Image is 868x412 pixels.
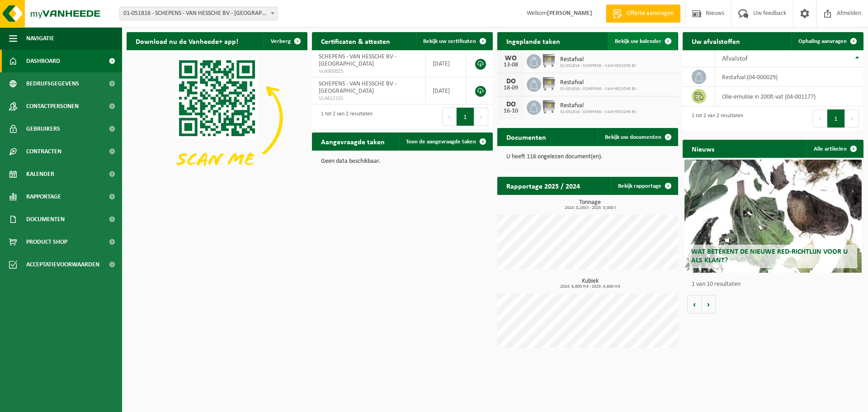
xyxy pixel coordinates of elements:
[683,32,749,50] h2: Uw afvalstoffen
[598,128,677,146] a: Bekijk uw documenten
[127,50,307,186] img: Download de VHEPlus App
[807,140,863,158] a: Alle artikelen
[605,134,661,140] span: Bekijk uw documenten
[560,63,637,69] span: 01-051816 - SCHEPENS - VAN HESSCHE BV
[26,253,99,276] span: Acceptatievoorwaarden
[26,50,60,72] span: Dashboard
[845,109,859,128] button: Next
[560,109,637,115] span: 01-051816 - SCHEPENS - VAN HESSCHE BV
[560,102,637,109] span: Restafval
[416,32,492,50] a: Bekijk uw certificaten
[319,53,396,67] span: SCHEPENS - VAN HESSCHE BV - [GEOGRAPHIC_DATA]
[683,140,723,157] h2: Nieuws
[319,81,396,95] span: SCHEPENS - VAN HESSCHE BV - [GEOGRAPHIC_DATA]
[423,38,476,44] span: Bekijk uw certificaten
[624,9,676,18] span: Offerte aanvragen
[687,295,702,313] button: Vorige
[321,158,484,165] p: Geen data beschikbaar.
[541,99,557,114] img: WB-1100-GAL-GY-02
[119,7,278,20] span: 01-051816 - SCHEPENS - VAN HESSCHE BV - OUDENAARDE
[687,109,743,128] div: 1 tot 2 van 2 resultaten
[26,163,54,185] span: Kalender
[120,7,277,20] span: 01-051816 - SCHEPENS - VAN HESSCHE BV - OUDENAARDE
[271,38,291,44] span: Verberg
[560,86,637,92] span: 01-051816 - SCHEPENS - VAN HESSCHE BV
[26,95,79,118] span: Contactpersonen
[606,5,680,23] a: Offerte aanvragen
[442,108,457,126] button: Previous
[26,118,60,140] span: Gebruikers
[798,38,847,44] span: Ophaling aanvragen
[791,32,863,50] a: Ophaling aanvragen
[722,55,748,62] span: Afvalstof
[502,284,678,289] span: 2024: 8,800 m3 - 2025: 6,600 m3
[264,32,307,50] button: Verberg
[399,133,492,151] a: Toon de aangevraagde taken
[715,87,863,106] td: olie-emulsie in 200lt-vat (04-001177)
[26,140,61,163] span: Contracten
[715,67,863,87] td: restafval (04-000029)
[497,128,555,146] h2: Documenten
[502,278,678,289] h3: Kubiek
[502,55,520,62] div: WO
[502,85,520,91] div: 18-09
[474,108,488,126] button: Next
[611,177,677,195] a: Bekijk rapportage
[560,56,637,63] span: Restafval
[26,185,61,208] span: Rapportage
[316,107,373,127] div: 1 tot 2 van 2 resultaten
[26,27,54,50] span: Navigatie
[497,177,589,194] h2: Rapportage 2025 / 2024
[547,10,592,17] strong: [PERSON_NAME]
[426,50,466,77] td: [DATE]
[608,32,677,50] a: Bekijk uw kalender
[702,295,716,313] button: Volgende
[502,101,520,108] div: DO
[541,53,557,68] img: WB-1100-GAL-GY-02
[502,108,520,114] div: 16-10
[691,248,848,264] span: Wat betekent de nieuwe RED-richtlijn voor u als klant?
[312,32,399,50] h2: Certificaten & attesten
[26,72,79,95] span: Bedrijfsgegevens
[684,160,862,273] a: Wat betekent de nieuwe RED-richtlijn voor u als klant?
[457,108,474,126] button: 1
[497,32,569,50] h2: Ingeplande taken
[615,38,661,44] span: Bekijk uw kalender
[541,76,557,91] img: WB-1100-GAL-GY-02
[312,133,394,150] h2: Aangevraagde taken
[319,68,419,75] span: VLA900025
[502,78,520,85] div: DO
[502,62,520,68] div: 13-08
[319,95,419,102] span: VLA612101
[127,32,247,50] h2: Download nu de Vanheede+ app!
[426,77,466,104] td: [DATE]
[406,139,476,145] span: Toon de aangevraagde taken
[560,79,637,86] span: Restafval
[692,281,859,288] p: 1 van 10 resultaten
[502,199,678,210] h3: Tonnage
[506,154,669,160] p: U heeft 116 ongelezen document(en).
[502,206,678,210] span: 2024: 0,250 t - 2025: 0,000 t
[813,109,827,128] button: Previous
[26,231,67,253] span: Product Shop
[827,109,845,128] button: 1
[26,208,65,231] span: Documenten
